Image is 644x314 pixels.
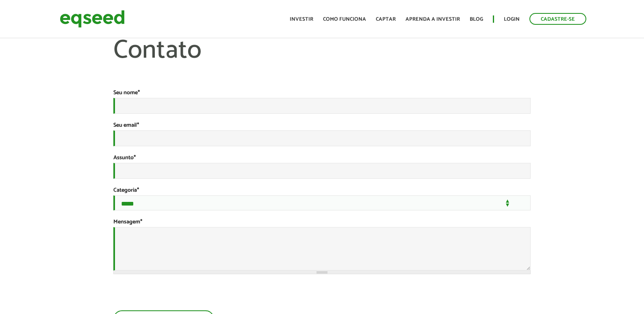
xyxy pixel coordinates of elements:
span: Este campo é obrigatório. [138,88,140,97]
span: Este campo é obrigatório. [137,121,139,130]
img: EqSeed [60,8,125,30]
a: Aprenda a investir [405,17,460,22]
span: Este campo é obrigatório. [140,217,142,227]
a: Investir [290,17,313,22]
h1: Contato [113,37,531,89]
span: Este campo é obrigatório. [134,153,136,162]
a: Captar [376,17,396,22]
a: Como funciona [323,17,366,22]
span: Este campo é obrigatório. [137,186,139,195]
label: Seu email [113,123,139,128]
label: Seu nome [113,90,140,96]
a: Login [504,17,520,22]
a: Cadastre-se [529,13,586,25]
label: Assunto [113,155,136,161]
label: Mensagem [113,219,142,225]
a: Blog [470,17,483,22]
label: Categoria [113,188,139,193]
